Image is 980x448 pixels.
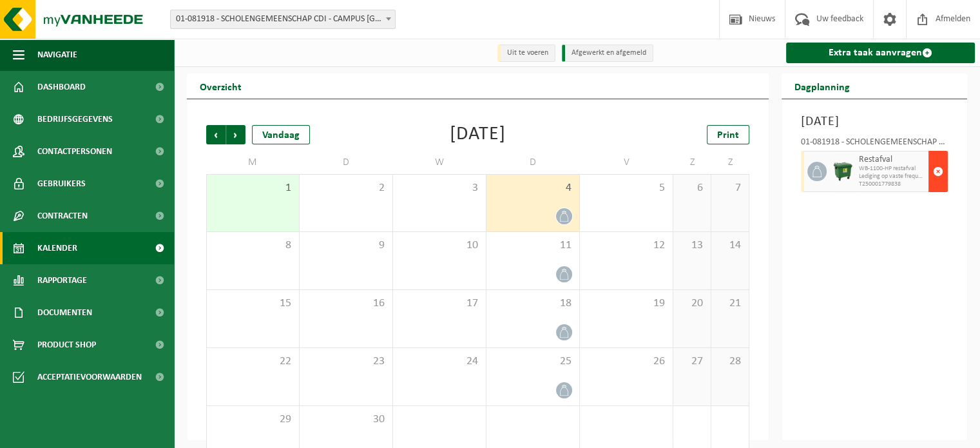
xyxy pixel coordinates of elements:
span: Contactpersonen [37,135,112,168]
span: Documenten [37,297,92,329]
td: V [580,151,673,174]
td: M [206,151,300,174]
span: Volgende [226,125,245,144]
a: Print [707,125,749,144]
span: 9 [306,239,386,253]
span: Print [717,130,739,141]
span: 5 [586,181,666,195]
span: Restafval [859,155,925,165]
span: Rapportage [37,264,87,297]
span: Bedrijfsgegevens [37,103,113,135]
div: [DATE] [450,125,506,144]
span: 27 [680,355,704,369]
span: 29 [213,413,293,427]
span: 01-081918 - SCHOLENGEMEENSCHAP CDI - CAMPUS SINT-JOZEF - IEPER [171,10,395,28]
span: 19 [586,297,666,311]
img: WB-1100-HPE-GN-01 [833,162,852,181]
span: 1 [213,181,293,195]
span: Vorige [206,125,226,144]
span: 23 [306,355,386,369]
li: Afgewerkt en afgemeld [562,44,653,62]
span: 15 [213,297,293,311]
td: D [300,151,393,174]
td: W [393,151,486,174]
span: 25 [493,355,573,369]
span: 16 [306,297,386,311]
div: 01-081918 - SCHOLENGEMEENSCHAP CDI - CAMPUS [GEOGRAPHIC_DATA] [801,138,948,151]
span: Contracten [37,200,88,232]
td: Z [711,151,749,174]
span: 26 [586,355,666,369]
span: 22 [213,355,293,369]
span: Gebruikers [37,168,86,200]
span: 8 [213,239,293,253]
div: Vandaag [252,125,310,144]
span: 11 [493,239,573,253]
span: 20 [680,297,704,311]
td: D [486,151,580,174]
span: 12 [586,239,666,253]
h2: Overzicht [187,73,255,99]
span: WB-1100-HP restafval [859,165,925,173]
span: 30 [306,413,386,427]
span: 18 [493,297,573,311]
span: 6 [680,181,704,195]
span: 10 [399,239,479,253]
li: Uit te voeren [497,44,555,62]
span: 4 [493,181,573,195]
span: T250001779838 [859,180,925,188]
span: 17 [399,297,479,311]
span: 01-081918 - SCHOLENGEMEENSCHAP CDI - CAMPUS SINT-JOZEF - IEPER [170,10,396,29]
a: Extra taak aanvragen [786,43,975,63]
span: 3 [399,181,479,195]
span: 28 [718,355,742,369]
span: 7 [718,181,742,195]
span: 2 [306,181,386,195]
span: Acceptatievoorwaarden [37,361,142,393]
span: Dashboard [37,71,86,103]
h3: [DATE] [801,112,948,131]
span: 13 [680,239,704,253]
span: Kalender [37,232,77,264]
span: Product Shop [37,329,96,361]
td: Z [673,151,711,174]
span: 21 [718,297,742,311]
span: 14 [718,239,742,253]
span: Navigatie [37,39,77,71]
span: 24 [399,355,479,369]
span: Lediging op vaste frequentie [859,173,925,180]
h2: Dagplanning [782,73,863,99]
